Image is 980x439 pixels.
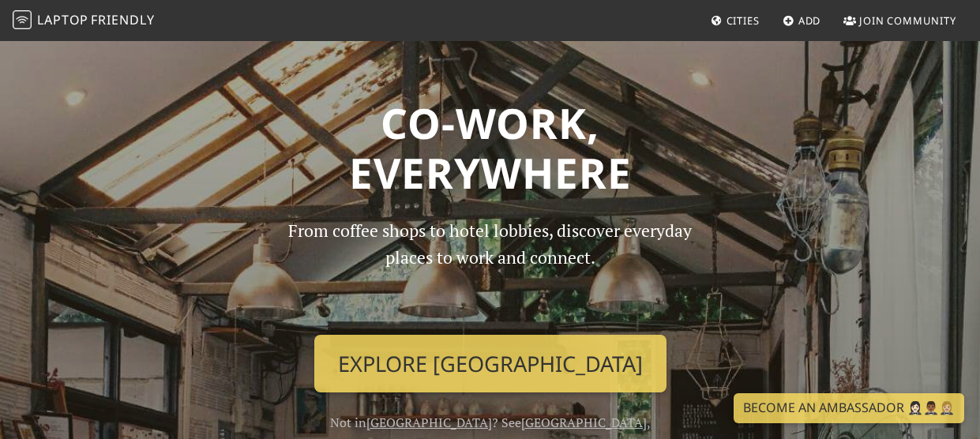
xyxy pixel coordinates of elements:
a: Explore [GEOGRAPHIC_DATA] [314,335,666,393]
a: [GEOGRAPHIC_DATA] [366,414,492,431]
a: Become an Ambassador 🤵🏻‍♀️🤵🏾‍♂️🤵🏼‍♀️ [734,393,964,423]
a: Join Community [837,6,963,35]
a: Add [776,6,828,35]
a: Cities [704,6,766,35]
span: Join Community [859,13,956,28]
span: Friendly [91,11,154,28]
a: LaptopFriendly LaptopFriendly [13,7,155,35]
a: [GEOGRAPHIC_DATA] [521,414,647,431]
img: LaptopFriendly [13,10,32,29]
h1: Co-work, Everywhere [50,98,931,198]
p: From coffee shops to hotel lobbies, discover everyday places to work and connect. [275,217,706,322]
span: Add [798,13,821,28]
span: Laptop [37,11,88,28]
span: Cities [727,13,760,28]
